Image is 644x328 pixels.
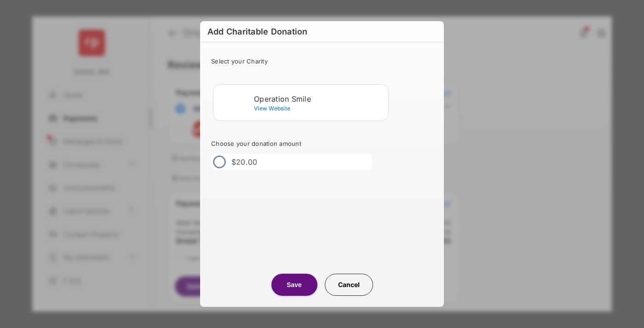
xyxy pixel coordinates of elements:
h6: Add Charitable Donation [200,21,444,42]
span: Choose your donation amount [211,140,301,147]
button: Cancel [325,274,373,296]
div: Operation Smile [254,95,385,103]
label: $20.00 [231,157,258,167]
button: Save [271,274,317,296]
span: Select your Charity [211,58,268,65]
span: View Website [254,105,290,112]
